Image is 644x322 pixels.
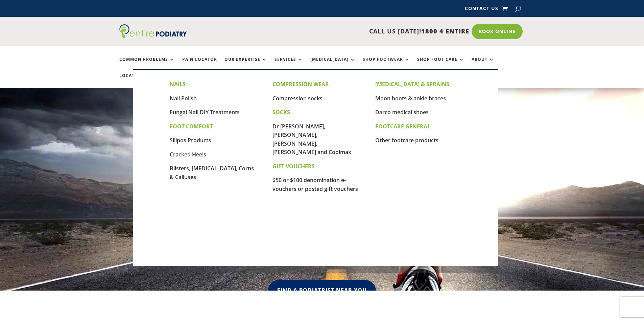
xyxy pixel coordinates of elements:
[375,137,438,144] a: Other footcare products
[119,24,187,39] img: logo (1)
[119,57,175,72] a: Common Problems
[272,95,323,102] a: Compression socks
[375,123,430,130] b: FOOTCARE GENERAL
[170,80,186,88] span: NAILS
[119,33,187,40] a: Entire Podiatry
[170,165,254,181] a: Blisters, [MEDICAL_DATA], Corns & Calluses
[275,57,303,72] a: Services
[182,57,217,72] a: Pain Locator
[465,6,498,14] a: Contact Us
[272,176,358,193] a: $50 or $100 denomination e-vouchers or posted gift vouchers
[119,73,153,88] a: Locations
[363,57,410,72] a: Shop Footwear
[272,108,290,116] span: SOCKS
[224,57,267,72] a: Our Expertise
[213,27,469,36] p: CALL US [DATE]!
[272,80,329,88] span: COMPRESSION WEAR
[272,163,315,170] span: GIFT VOUCHERS
[272,123,351,156] a: Dr [PERSON_NAME], [PERSON_NAME], [PERSON_NAME], [PERSON_NAME] and Coolmax
[417,57,464,72] a: Shop Foot Care
[421,27,469,35] span: 1800 4 ENTIRE
[170,137,211,144] a: Silipos Products
[170,151,206,158] a: Cracked Heels
[310,57,355,72] a: [MEDICAL_DATA]
[375,108,429,116] a: Darco medical shoes
[472,57,494,72] a: About
[375,80,449,88] span: [MEDICAL_DATA] & SPRAINS
[170,95,197,102] a: Nail Polish
[375,95,446,102] a: Moon boots & ankle braces
[170,108,240,116] a: Fungal Nail DIY Treatments
[170,123,213,130] span: FOOT COMFORT
[472,24,523,39] a: Book Online
[268,280,376,301] a: Find A Podiatrist Near You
